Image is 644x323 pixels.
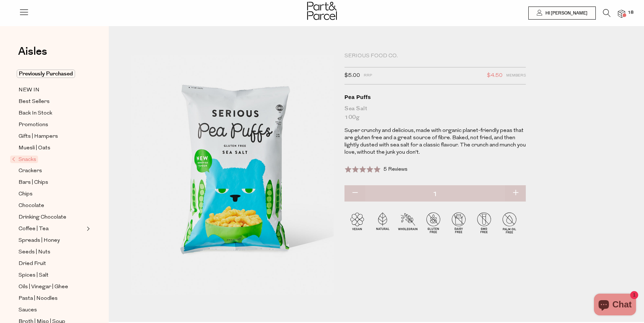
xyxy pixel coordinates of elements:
div: Pea Puffs [344,94,526,101]
img: Part&Parcel [307,2,337,20]
a: Coffee | Tea [18,224,84,233]
span: Spices | Salt [18,271,49,280]
img: P_P-ICONS-Live_Bec_V11_Palm_Oil_Free.svg [497,210,522,235]
span: Pasta | Noodles [18,294,58,303]
a: Bars | Chips [18,178,84,187]
a: Gifts | Hampers [18,132,84,141]
a: Promotions [18,120,84,129]
img: Pea Puffs [131,55,334,295]
a: Sauces [18,306,84,315]
img: P_P-ICONS-Live_Bec_V11_GMO_Free.svg [471,210,497,235]
span: NEW IN [18,86,40,95]
span: Previously Purchased [17,70,75,78]
a: Aisles [18,46,47,64]
a: Chips [18,190,84,199]
a: Back In Stock [18,109,84,118]
span: Snacks [10,156,38,163]
img: P_P-ICONS-Live_Bec_V11_Natural.svg [370,210,395,235]
span: Promotions [18,121,48,129]
a: Chocolate [18,201,84,210]
span: Sauces [18,306,37,315]
span: Bars | Chips [18,178,48,187]
inbox-online-store-chat: Shopify online store chat [592,294,638,317]
p: Super crunchy and delicious, made with organic planet-friendly peas that are gluten free and a gr... [344,127,526,156]
button: Expand/Collapse Coffee | Tea [85,224,90,233]
span: 5 Reviews [383,167,408,172]
span: Drinking Chocolate [18,213,66,222]
span: Hi [PERSON_NAME] [544,10,587,16]
img: P_P-ICONS-Live_Bec_V11_Dairy_Free.svg [446,210,471,235]
span: $5.00 [344,71,360,80]
div: Serious Food Co. [344,53,526,60]
span: Muesli | Oats [18,144,50,153]
img: P_P-ICONS-Live_Bec_V11_Wholegrain.svg [395,210,421,235]
a: Hi [PERSON_NAME] [528,7,596,20]
img: P_P-ICONS-Live_Bec_V11_Gluten_Free.svg [421,210,446,235]
a: Oils | Vinegar | Ghee [18,282,84,291]
span: 18 [626,9,635,16]
a: Snacks [12,155,84,164]
span: $4.50 [487,71,503,80]
span: Gifts | Hampers [18,132,58,141]
span: Coffee | Tea [18,225,49,233]
a: Pasta | Noodles [18,294,84,303]
span: Oils | Vinegar | Ghee [18,283,68,291]
span: Members [506,71,526,80]
a: Crackers [18,166,84,175]
a: Dried Fruit [18,259,84,268]
a: Spreads | Honey [18,236,84,245]
span: Crackers [18,167,42,175]
span: Back In Stock [18,109,52,118]
a: NEW IN [18,86,84,95]
a: 18 [618,10,625,17]
input: QTY Pea Puffs [344,185,526,203]
a: Best Sellers [18,97,84,106]
span: Spreads | Honey [18,236,60,245]
span: Seeds | Nuts [18,248,50,257]
img: P_P-ICONS-Live_Bec_V11_Vegan.svg [344,210,370,235]
a: Muesli | Oats [18,144,84,153]
span: RRP [364,71,372,80]
span: Best Sellers [18,98,50,106]
span: Chocolate [18,202,44,210]
a: Previously Purchased [18,70,84,78]
a: Seeds | Nuts [18,248,84,257]
span: Aisles [18,44,47,59]
span: Dried Fruit [18,260,46,268]
a: Drinking Chocolate [18,213,84,222]
div: Sea Salt 100g [344,104,526,122]
span: Chips [18,190,33,199]
a: Spices | Salt [18,271,84,280]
